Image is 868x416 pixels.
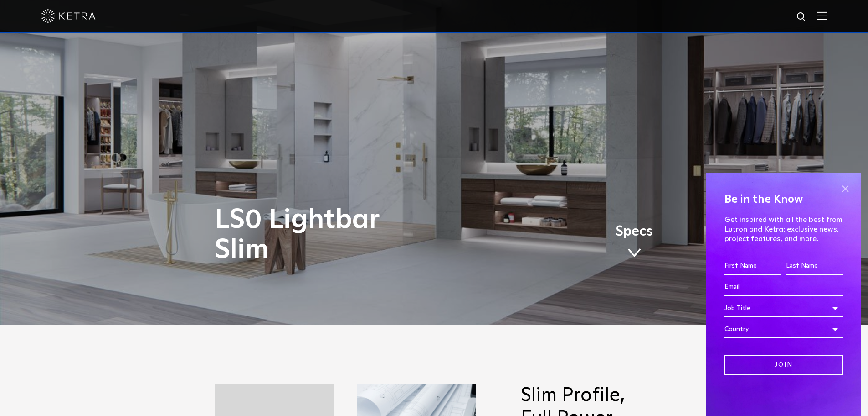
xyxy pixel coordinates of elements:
[796,11,807,23] img: search icon
[724,321,843,338] div: Country
[724,258,781,275] input: First Name
[724,215,843,243] p: Get inspired with all the best from Lutron and Ketra: exclusive news, project features, and more.
[724,300,843,317] div: Job Title
[616,225,653,261] a: Specs
[616,225,653,238] span: Specs
[724,279,843,296] input: Email
[724,355,843,375] input: Join
[786,258,843,275] input: Last Name
[215,205,472,265] h1: LS0 Lightbar Slim
[41,9,96,23] img: ketra-logo-2019-white
[724,191,843,208] h4: Be in the Know
[817,11,827,20] img: Hamburger%20Nav.svg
